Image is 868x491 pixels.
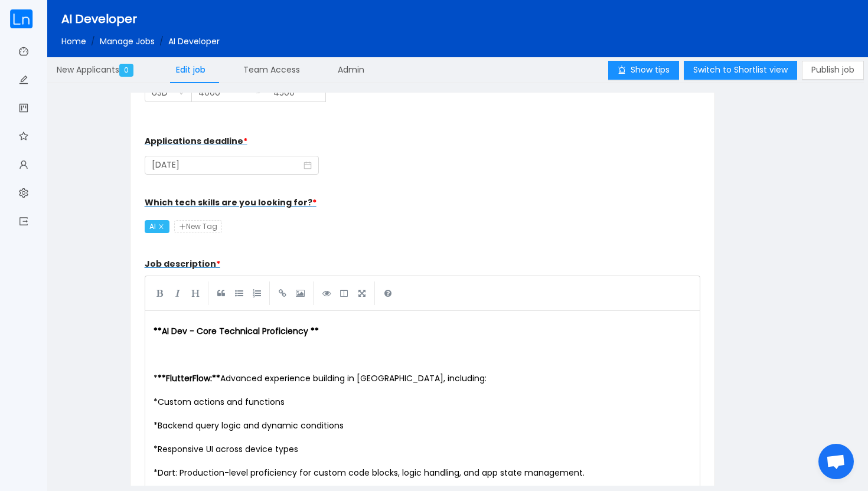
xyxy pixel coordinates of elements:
a: icon: setting [19,182,28,207]
span: AI [145,220,169,233]
span: / [91,35,95,47]
i: icon: plus [179,223,186,230]
button: icon: alertShow tips [608,61,679,80]
a: icon: user [19,153,28,178]
a: Quote (Cmd-') [213,284,230,302]
span: Which tech skills are you looking for? [145,197,316,208]
button: Publish job [802,61,864,80]
a: Toggle Preview (Cmd-P) [318,284,335,302]
span: / [159,35,164,47]
span: Custom actions and functions [158,396,285,408]
span: Team Access [243,64,300,76]
a: Generic List (Cmd-L) [230,284,248,302]
span: AI Developer [168,35,220,47]
a: Toggle Fullscreen (F11) [353,284,371,302]
span: AI Dev - Core Technical Proficiency ** [162,325,319,337]
i: icon: close [158,224,164,230]
img: cropped.59e8b842.png [9,9,33,28]
span: Dart: Production-level proficiency for custom code blocks, logic handling, and app state management. [158,467,585,479]
a: Create Link (Cmd-K) [274,284,292,302]
button: Switch to Shortlist view [684,61,797,80]
a: Italic (Cmd-I) [169,284,187,302]
a: Insert Image (Cmd-⌥-I) [292,284,309,302]
a: icon: dashboard [19,40,28,65]
span: FlutterFlow: [166,372,212,384]
a: icon: edit [19,68,28,93]
span: Job description [145,258,220,270]
input: Maximum [267,84,325,102]
span: Backend query logic and dynamic conditions [158,420,344,431]
a: Bold (Cmd-B) [151,284,169,302]
a: Toggle Side by Side (F9) [335,284,353,302]
i: | [374,281,376,305]
span: Edit job [176,64,205,76]
span: New Tag [174,220,222,233]
a: icon: project [19,97,28,122]
span: New Applicants [57,64,138,76]
a: icon: star [19,125,28,150]
a: Markdown Guide [379,284,397,302]
span: AI Developer [61,11,137,27]
span: Advanced experience building in [GEOGRAPHIC_DATA], including: [220,372,487,384]
a: Manage Jobs [100,35,155,47]
a: Numbered List (Cmd-⌥-L) [248,284,266,302]
span: Admin [338,64,364,76]
input: Select date [145,156,319,175]
i: | [269,281,270,305]
span: Applications deadline [145,135,247,147]
div: USD [152,84,168,102]
span: 0 [119,64,133,77]
a: Open chat [818,444,854,479]
i: icon: calendar [304,161,312,169]
i: | [208,281,209,305]
i: icon: down [178,89,185,97]
i: | [313,281,314,305]
input: Minimum [192,84,250,102]
a: Home [61,35,86,47]
span: Responsive UI across device types [158,443,298,455]
a: Heading (Cmd-H) [187,284,204,302]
